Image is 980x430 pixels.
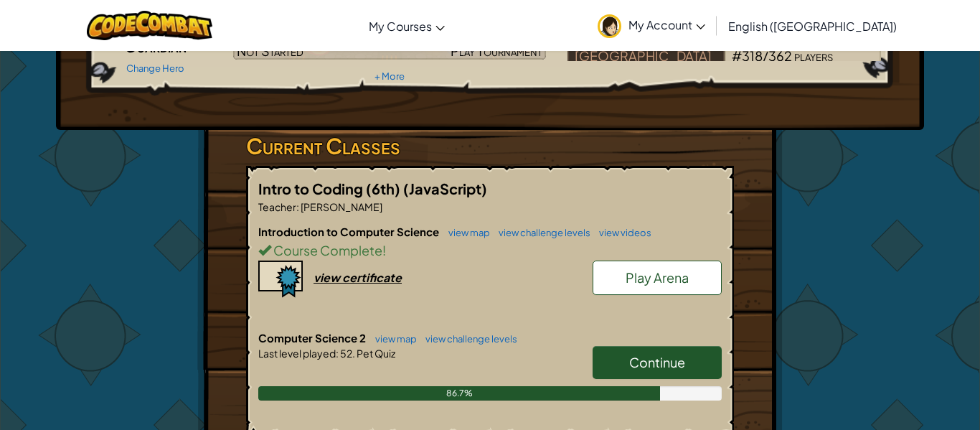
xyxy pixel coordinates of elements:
[296,200,299,213] span: :
[590,3,712,48] a: My Account
[441,227,490,238] a: view map
[567,57,881,73] a: [GEOGRAPHIC_DATA]#318/362players
[258,179,403,197] span: Intro to Coding (6th)
[567,43,724,70] div: [GEOGRAPHIC_DATA]
[732,47,742,64] span: #
[628,17,705,32] span: My Account
[418,333,517,345] a: view challenge levels
[794,47,833,64] span: players
[258,331,368,345] span: Computer Science 2
[258,347,336,360] span: Last level played
[592,227,651,238] a: view videos
[368,333,417,345] a: view map
[598,14,621,38] img: avatar
[258,261,303,298] img: certificate-icon.png
[258,225,441,238] span: Introduction to Computer Science
[339,347,355,360] span: 52.
[728,19,897,34] span: English ([GEOGRAPHIC_DATA])
[742,47,763,64] span: 318
[382,242,386,258] span: !
[491,227,590,238] a: view challenge levels
[258,386,660,401] div: 86.7%
[721,6,904,45] a: English ([GEOGRAPHIC_DATA])
[374,70,405,82] a: + More
[362,6,452,45] a: My Courses
[271,242,382,258] span: Course Complete
[258,270,402,285] a: view certificate
[763,47,768,64] span: /
[355,347,395,360] span: Pet Quiz
[87,11,212,40] img: CodeCombat logo
[336,347,339,360] span: :
[768,47,792,64] span: 362
[246,130,734,162] h3: Current Classes
[299,200,382,213] span: [PERSON_NAME]
[403,179,487,197] span: (JavaScript)
[626,269,689,286] span: Play Arena
[314,270,402,285] div: view certificate
[258,200,296,213] span: Teacher
[369,19,432,34] span: My Courses
[629,354,685,370] span: Continue
[126,62,184,74] a: Change Hero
